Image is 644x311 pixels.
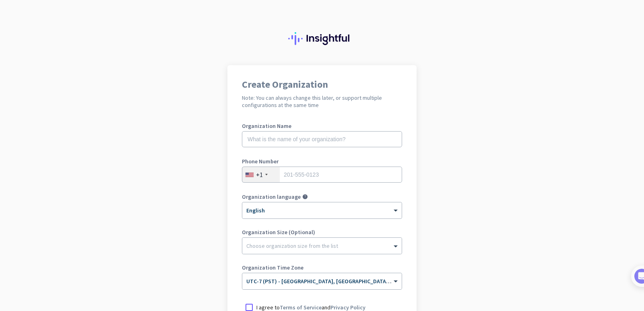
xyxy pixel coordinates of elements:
[242,123,402,129] label: Organization Name
[242,94,402,109] h2: Note: You can always change this later, or support multiple configurations at the same time
[280,304,322,311] a: Terms of Service
[242,80,402,89] h1: Create Organization
[242,229,402,235] label: Organization Size (Optional)
[242,167,402,183] input: 201-555-0123
[288,32,356,45] img: Insightful
[242,159,402,164] label: Phone Number
[242,194,301,200] label: Organization language
[256,171,263,179] div: +1
[302,194,308,200] i: help
[242,265,402,270] label: Organization Time Zone
[242,131,402,147] input: What is the name of your organization?
[330,304,365,311] a: Privacy Policy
